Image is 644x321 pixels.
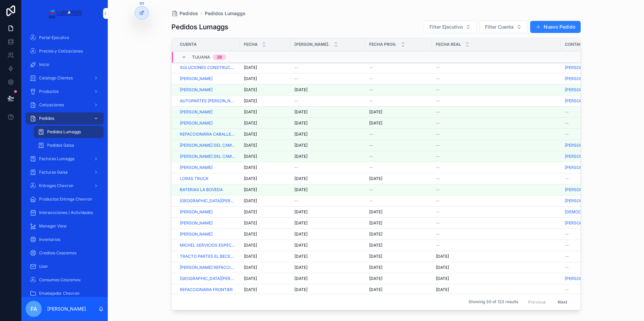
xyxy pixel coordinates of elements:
span: [DATE] [294,254,308,259]
a: [DATE] [244,87,286,93]
span: Creditos Cescemex [39,250,77,256]
a: -- [369,143,428,148]
a: Pedidos [26,112,104,124]
a: [DATE] [369,209,428,215]
a: [PERSON_NAME] [180,209,213,215]
a: -- [436,76,557,81]
a: [PERSON_NAME] [180,220,213,226]
span: -- [565,243,569,248]
a: [DATE] [369,231,428,237]
a: -- [436,154,557,159]
span: Pedidos [39,116,54,121]
a: [GEOGRAPHIC_DATA][PERSON_NAME][GEOGRAPHIC_DATA] [180,198,236,204]
a: [DATE] [244,154,286,159]
a: [PERSON_NAME] [180,209,236,215]
a: -- [369,98,428,104]
a: [PERSON_NAME] DEL CAMPO [180,154,236,159]
span: [DATE] [244,243,257,248]
a: [PERSON_NAME] [565,65,598,70]
span: [PERSON_NAME] [565,220,598,226]
a: [PERSON_NAME] [565,76,598,81]
span: AUTOPARTES [PERSON_NAME] [180,98,236,104]
span: [DATE] [244,143,257,148]
span: -- [436,120,440,126]
a: [DATE] [436,254,557,259]
a: -- [565,120,614,126]
a: -- [565,109,614,115]
a: -- [369,198,428,204]
a: -- [436,165,557,170]
a: [DATE] [294,87,361,93]
a: [PERSON_NAME] [565,87,614,93]
span: [DATE] [244,198,257,204]
span: [PERSON_NAME] [565,143,598,148]
a: Portal Ejecutivo [26,32,104,44]
span: -- [436,76,440,81]
a: [DATE] [369,176,428,181]
span: -- [436,132,440,137]
a: SOLUCIONES CONSTRUCTIVAS BM [180,65,236,70]
span: [DATE] [244,265,257,270]
span: [DATE] [369,209,382,215]
a: -- [294,76,361,81]
span: -- [294,98,298,104]
a: [DATE] [369,109,428,115]
a: -- [369,76,428,81]
span: -- [565,120,569,126]
a: [PERSON_NAME] [180,76,213,81]
a: [DATE] [294,243,361,248]
a: -- [436,87,557,93]
span: -- [436,220,440,226]
a: -- [436,187,557,192]
span: [DATE] [244,176,257,181]
span: [DATE] [294,87,308,93]
span: -- [369,154,373,159]
span: Cotizaciones [39,102,64,108]
span: Pedidos [180,10,198,17]
a: -- [436,109,557,115]
a: -- [565,176,614,181]
span: Tijuana [192,55,210,60]
span: -- [369,87,373,93]
span: Pedidos Lumaggs [205,10,246,17]
span: Filter Ejecutivo [429,24,463,30]
a: [PERSON_NAME] [180,109,213,115]
span: [DATE] [436,254,449,259]
span: [DATE] [369,220,382,226]
a: [DATE] [369,120,428,126]
span: [DATE] [244,76,257,81]
a: [PERSON_NAME] DEL CAMPO [180,143,236,148]
span: BATERIAS LA BOVEDA [180,187,223,192]
span: [DATE] [244,209,257,215]
a: -- [294,98,361,104]
a: [DATE] [244,220,286,226]
span: [DATE] [294,243,308,248]
span: [DATE] [294,187,308,192]
a: REFACCIONARIA CABALLERO [180,132,236,137]
a: Precios y Cotizaciones [26,45,104,57]
span: [DATE] [369,254,382,259]
a: -- [369,154,428,159]
span: -- [369,143,373,148]
a: -- [436,209,557,215]
a: [PERSON_NAME] [180,165,213,170]
a: -- [436,65,557,70]
a: MICHEL SERVICIOS ESPECIALIZADOS [180,243,236,248]
span: Facturas Galsa [39,170,68,175]
span: Productos [39,89,59,94]
span: Entregas Chevron [39,183,73,188]
a: [PERSON_NAME] [565,154,598,159]
a: [PERSON_NAME] [565,87,598,93]
a: BATERIAS LA BOVEDA [180,187,236,192]
a: [DATE] [369,254,428,259]
span: -- [369,187,373,192]
span: -- [294,165,298,170]
span: -- [436,176,440,181]
span: -- [436,209,440,215]
a: Facturas Galsa [26,166,104,178]
span: [DATE] [244,87,257,93]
